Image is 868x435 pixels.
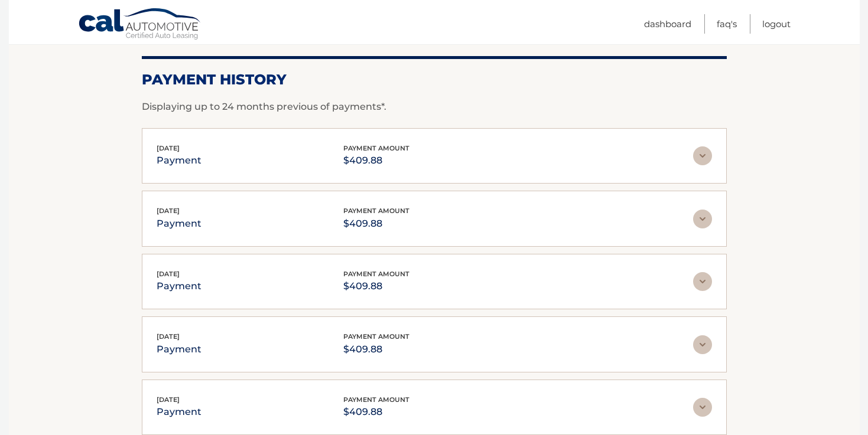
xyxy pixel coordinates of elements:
p: payment [157,404,201,420]
p: Displaying up to 24 months previous of payments*. [142,100,727,114]
p: $409.88 [343,278,409,295]
a: Cal Automotive [78,8,202,42]
a: FAQ's [717,14,737,34]
span: [DATE] [157,332,180,341]
p: payment [157,152,201,169]
span: payment amount [343,207,409,215]
p: $409.88 [343,341,409,358]
p: $409.88 [343,215,409,232]
span: [DATE] [157,270,180,278]
p: $409.88 [343,152,409,169]
span: [DATE] [157,207,180,215]
span: payment amount [343,270,409,278]
p: $409.88 [343,404,409,420]
img: accordion-rest.svg [693,272,712,291]
p: payment [157,215,201,232]
p: payment [157,278,201,295]
img: accordion-rest.svg [693,146,712,165]
span: payment amount [343,332,409,341]
img: accordion-rest.svg [693,398,712,417]
h2: Payment History [142,71,727,89]
span: payment amount [343,144,409,152]
a: Dashboard [644,14,691,34]
p: payment [157,341,201,358]
span: payment amount [343,395,409,404]
span: [DATE] [157,144,180,152]
img: accordion-rest.svg [693,210,712,228]
a: Logout [762,14,791,34]
span: [DATE] [157,395,180,404]
img: accordion-rest.svg [693,335,712,354]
